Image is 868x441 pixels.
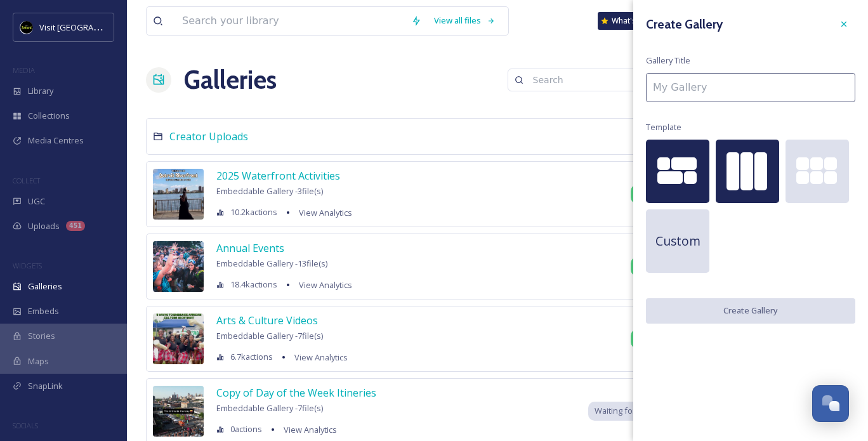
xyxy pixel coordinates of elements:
span: Template [646,121,681,133]
span: Custom [655,232,700,251]
a: View all files [428,8,502,33]
span: WIDGETS [13,261,42,270]
span: 2025 Waterfront Activities [216,169,340,183]
input: Search [527,67,650,93]
div: v 4.0.25 [36,20,62,30]
button: Create Gallery [646,298,855,323]
span: Embeddable Gallery - 7 file(s) [216,330,323,341]
span: COLLECT [13,176,40,185]
span: UGC [28,195,45,207]
span: View Analytics [299,279,352,291]
span: View Analytics [299,207,352,218]
span: Embeds [28,305,59,317]
a: View Analytics [277,422,337,437]
span: Visit [GEOGRAPHIC_DATA] [39,21,138,33]
span: Media Centres [28,135,84,147]
span: Copy of Day of the Week Itineries [216,386,376,400]
img: 339dd1c9-9c14-4269-b2f8-5380c62a2f67.jpg [153,313,204,364]
img: 205ce5ee-0246-413e-af4a-c57399d287fe.jpg [153,169,204,220]
span: SnapLink [28,380,63,392]
img: tab_domain_overview_orange.svg [34,74,44,84]
a: What's New [598,12,661,30]
span: View Analytics [294,352,348,363]
img: logo_orange.svg [20,20,30,30]
span: View Analytics [284,424,337,435]
input: My Gallery [646,73,855,102]
img: website_grey.svg [20,33,30,43]
span: Collections [28,110,70,122]
span: Embeddable Gallery - 13 file(s) [216,258,327,269]
span: Stories [28,330,55,342]
span: Uploads [28,220,60,232]
span: Library [28,85,53,97]
div: Keywords by Traffic [140,75,214,83]
span: 0 actions [230,423,262,435]
span: Embeddable Gallery - 7 file(s) [216,402,323,414]
div: 451 [66,221,85,231]
button: Open Chat [812,385,849,422]
div: Domain: [DOMAIN_NAME] [33,33,140,43]
span: Galleries [28,280,62,293]
img: VISIT%20DETROIT%20LOGO%20-%20BLACK%20BACKGROUND.png [20,21,33,34]
img: c997ce7d-23e7-4ed6-969d-a32751b3352a.jpg [153,241,204,292]
h3: Create Gallery [646,15,723,34]
div: Domain Overview [48,75,114,83]
span: Gallery Title [646,55,690,67]
a: View Analytics [293,205,352,220]
span: Embeddable Gallery - 3 file(s) [216,185,323,197]
input: Search your library [176,7,405,35]
a: Galleries [184,61,277,99]
span: SOCIALS [13,421,38,430]
span: Arts & Culture Videos [216,313,318,327]
img: tab_keywords_by_traffic_grey.svg [126,74,136,84]
span: 6.7k actions [230,351,273,363]
span: Annual Events [216,241,284,255]
span: Creator Uploads [169,129,248,143]
span: 10.2k actions [230,206,277,218]
a: View Analytics [293,277,352,293]
span: Waiting for Events [595,405,663,417]
span: 18.4k actions [230,279,277,291]
span: Maps [28,355,49,367]
img: 06605a50-8a39-4f6f-a76e-22f28cbf5f2a.jpg [153,386,204,437]
span: MEDIA [13,65,35,75]
a: View Analytics [288,350,348,365]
